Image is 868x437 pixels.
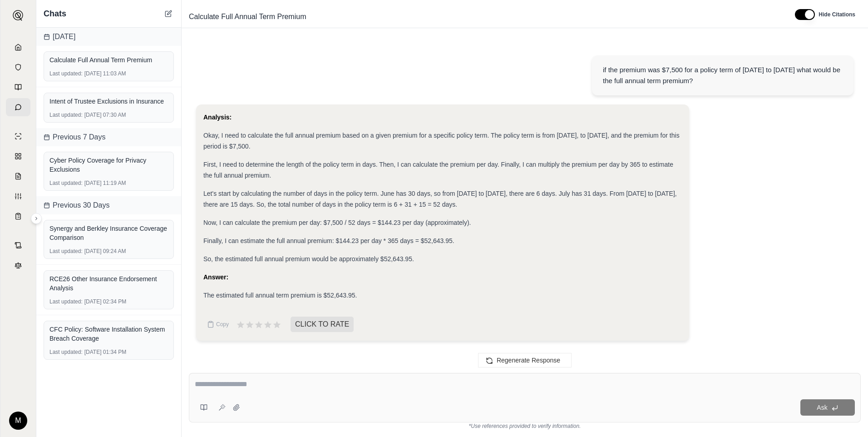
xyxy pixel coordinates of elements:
span: Ask [817,404,827,411]
a: Single Policy [6,127,30,145]
span: Calculate Full Annual Term Premium [185,10,310,24]
img: Expand sidebar [13,10,24,21]
span: Last updated: [49,111,83,119]
a: Documents Vault [6,58,30,76]
a: Prompt Library [6,78,30,96]
span: Finally, I can estimate the full annual premium: $144.23 per day * 365 days = $52,643.95. [203,237,454,244]
div: RCE26 Other Insurance Endorsement Analysis [49,274,168,293]
span: Chats [44,7,66,20]
span: CLICK TO RATE [291,317,354,332]
a: Coverage Table [6,207,30,225]
a: Chat [6,98,30,116]
span: Last updated: [49,348,83,356]
span: Last updated: [49,179,83,187]
div: CFC Policy: Software Installation System Breach Coverage [49,325,168,343]
span: Last updated: [49,248,83,255]
a: Home [6,38,30,56]
div: [DATE] 09:24 AM [49,248,168,255]
div: [DATE] 02:34 PM [49,298,168,305]
span: Last updated: [49,70,83,77]
span: Last updated: [49,298,83,305]
div: [DATE] 11:03 AM [49,70,168,77]
span: Hide Citations [819,11,855,18]
span: First, I need to determine the length of the policy term in days. Then, I can calculate the premi... [203,161,673,179]
button: Regenerate Response [478,353,572,367]
a: Claim Coverage [6,167,30,185]
span: Let's start by calculating the number of days in the policy term. June has 30 days, so from [DATE... [203,190,677,208]
button: Expand sidebar [9,6,27,25]
div: [DATE] [36,28,181,46]
div: Edit Title [185,10,784,24]
span: The estimated full annual term premium is $52,643.95. [203,292,357,299]
div: *Use references provided to verify information. [189,422,861,430]
strong: Answer: [203,273,228,281]
div: [DATE] 01:34 PM [49,348,168,356]
a: Contract Analysis [6,236,30,254]
span: Regenerate Response [497,357,560,364]
button: New Chat [163,8,174,19]
div: [DATE] 07:30 AM [49,111,168,119]
a: Legal Search Engine [6,256,30,274]
button: Copy [203,315,232,333]
button: Ask [800,399,855,416]
div: Previous 30 Days [36,196,181,214]
button: Expand sidebar [31,213,42,224]
div: Calculate Full Annual Term Premium [49,55,168,65]
div: M [9,412,27,430]
div: Intent of Trustee Exclusions in Insurance [49,97,168,106]
a: Policy Comparisons [6,147,30,165]
span: Copy [216,321,229,328]
span: Now, I can calculate the premium per day: $7,500 / 52 days = $144.23 per day (approximately). [203,219,471,226]
span: So, the estimated full annual premium would be approximately $52,643.95. [203,255,414,263]
div: Cyber Policy Coverage for Privacy Exclusions [49,156,168,174]
span: Okay, I need to calculate the full annual premium based on a given premium for a specific policy ... [203,132,680,150]
a: Custom Report [6,187,30,205]
div: Previous 7 Days [36,128,181,146]
div: Synergy and Berkley Insurance Coverage Comparison [49,224,168,242]
div: [DATE] 11:19 AM [49,179,168,187]
strong: Analysis: [203,114,232,121]
div: if the premium was $7,500 for a policy term of [DATE] to [DATE] what would be the full annual ter... [603,65,843,86]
